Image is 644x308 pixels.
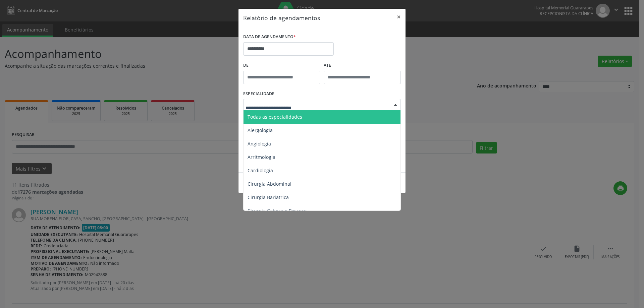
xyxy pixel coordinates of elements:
[248,194,289,200] span: Cirurgia Bariatrica
[248,114,302,120] span: Todas as especialidades
[248,127,273,133] span: Alergologia
[248,140,271,147] span: Angiologia
[243,32,296,42] label: DATA DE AGENDAMENTO
[243,89,274,99] label: ESPECIALIDADE
[243,60,320,71] label: De
[243,13,320,22] h5: Relatório de agendamentos
[392,9,406,25] button: Close
[324,60,401,71] label: ATÉ
[248,167,273,174] span: Cardiologia
[248,207,307,214] span: Cirurgia Cabeça e Pescoço
[248,181,291,187] span: Cirurgia Abdominal
[248,154,275,160] span: Arritmologia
